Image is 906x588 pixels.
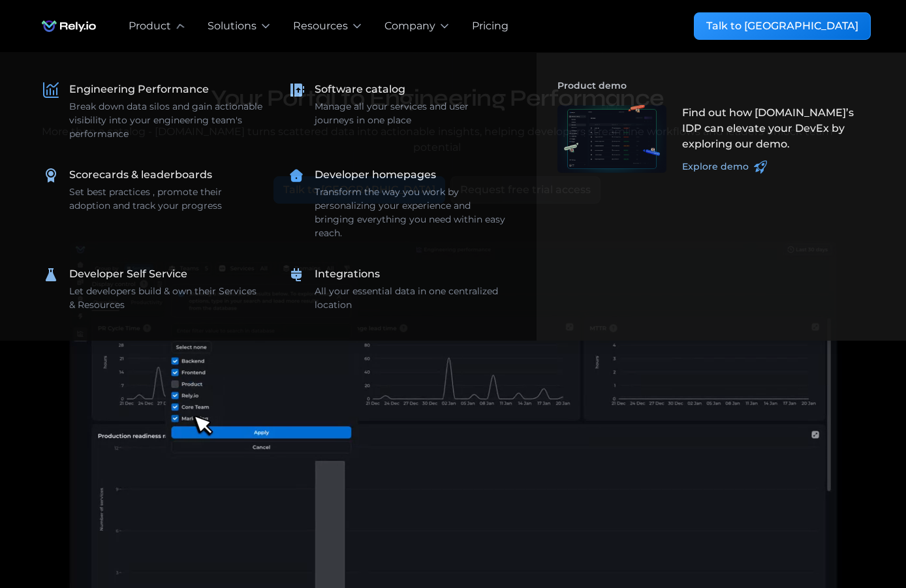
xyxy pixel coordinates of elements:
a: home [35,13,102,39]
div: Let developers build & own their Services & Resources [69,285,262,312]
div: Explore demo [682,160,749,174]
h4: Product demo [557,74,871,97]
div: Solutions [208,18,257,34]
a: Software catalogManage all your services and user journeys in one place [281,74,516,135]
div: Scorecards & leaderboards [69,167,212,183]
a: Developer homepagesTransform the way you work by personalizing your experience and bringing every... [281,159,516,248]
iframe: Chatbot [820,502,888,570]
div: Set best practices , promote their adoption and track your progress [69,185,262,213]
div: Developer Self Service [69,266,187,282]
div: Software catalog [315,82,405,97]
img: Rely.io logo [35,13,102,39]
div: Break down data silos and gain actionable visibility into your engineering team's performance [69,100,262,141]
div: Talk to [GEOGRAPHIC_DATA] [706,18,858,34]
div: Developer homepages [315,167,436,183]
div: Integrations [315,266,380,282]
div: Resources [293,18,348,34]
a: Find out how [DOMAIN_NAME]’s IDP can elevate your DevEx by exploring our demo.Explore demo [550,97,871,181]
a: Talk to [GEOGRAPHIC_DATA] [694,12,871,40]
a: IntegrationsAll your essential data in one centralized location [281,258,516,320]
div: Company [384,18,435,34]
a: Pricing [472,18,508,34]
div: Manage all your services and user journeys in one place [315,100,508,127]
a: Engineering PerformanceBreak down data silos and gain actionable visibility into your engineering... [35,74,270,149]
div: Transform the way you work by personalizing your experience and bringing everything you need with... [315,185,508,240]
div: Product [129,18,171,34]
div: Find out how [DOMAIN_NAME]’s IDP can elevate your DevEx by exploring our demo. [682,105,864,152]
div: All your essential data in one centralized location [315,285,508,312]
div: Engineering Performance [69,82,209,97]
a: Developer Self ServiceLet developers build & own their Services & Resources [35,258,270,320]
a: Scorecards & leaderboardsSet best practices , promote their adoption and track your progress [35,159,270,221]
